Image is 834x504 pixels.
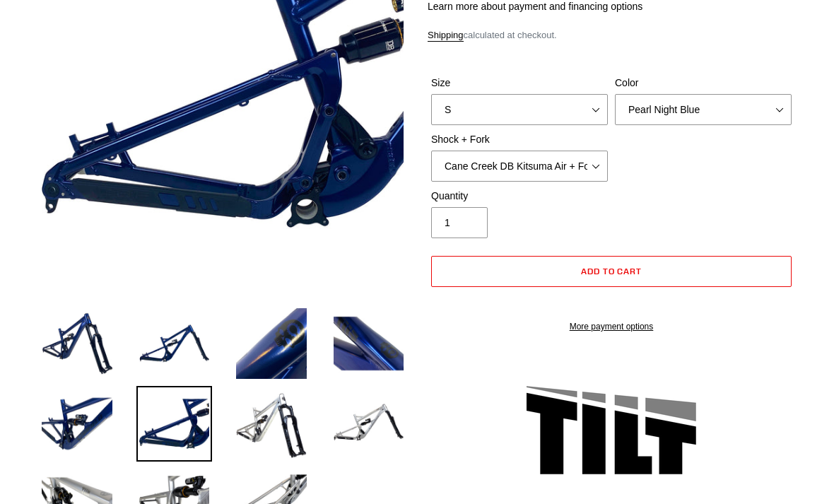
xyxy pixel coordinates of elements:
[39,386,115,462] img: Load image into Gallery viewer, TILT - Frame, Shock + Fork
[39,305,115,382] img: Load image into Gallery viewer, TILT - Frame, Shock + Fork
[581,266,642,276] span: Add to cart
[431,76,608,90] label: Size
[615,76,792,90] label: Color
[428,30,464,42] a: Shipping
[428,1,642,12] a: Learn more about payment and financing options
[233,386,310,462] img: Load image into Gallery viewer, TILT - Frame, Shock + Fork
[136,386,213,462] img: Load image into Gallery viewer, TILT - Frame, Shock + Fork
[233,305,310,382] img: Load image into Gallery viewer, TILT - Frame, Shock + Fork
[428,28,795,42] div: calculated at checkout.
[431,256,792,287] button: Add to cart
[431,189,608,204] label: Quantity
[136,305,213,382] img: Load image into Gallery viewer, TILT - Frame, Shock + Fork
[431,132,608,147] label: Shock + Fork
[431,320,792,333] a: More payment options
[331,305,407,382] img: Load image into Gallery viewer, TILT - Frame, Shock + Fork
[331,386,407,462] img: Load image into Gallery viewer, TILT - Frame, Shock + Fork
